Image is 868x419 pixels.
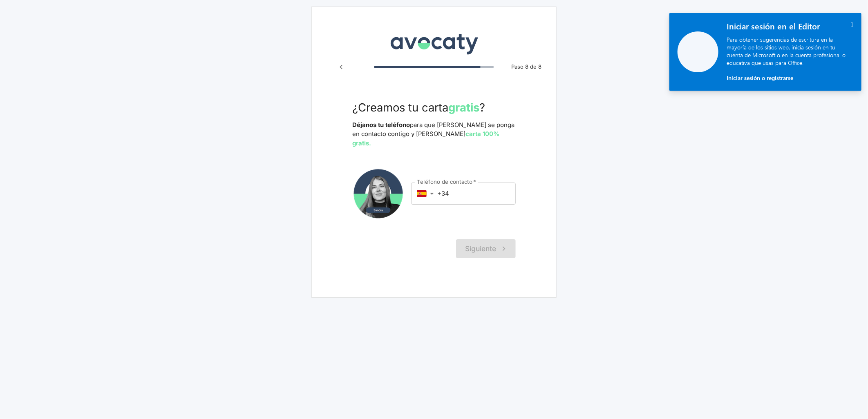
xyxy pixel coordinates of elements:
img: Avocaty [388,28,480,56]
label: Teléfono de contacto [417,178,476,186]
span: Paso 8 de 8 [507,63,546,71]
strong: Déjanos tu teléfono [352,121,410,129]
p: para que [PERSON_NAME] se ponga en contacto contigo y [PERSON_NAME] [352,120,516,148]
button: Paso anterior [333,59,349,75]
strong: carta 100% gratis. [352,130,499,147]
h3: ¿Creamos tu carta ? [352,101,516,114]
strong: gratis [448,100,479,114]
img: Avatar de Avocaty de Sandra [352,167,405,220]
